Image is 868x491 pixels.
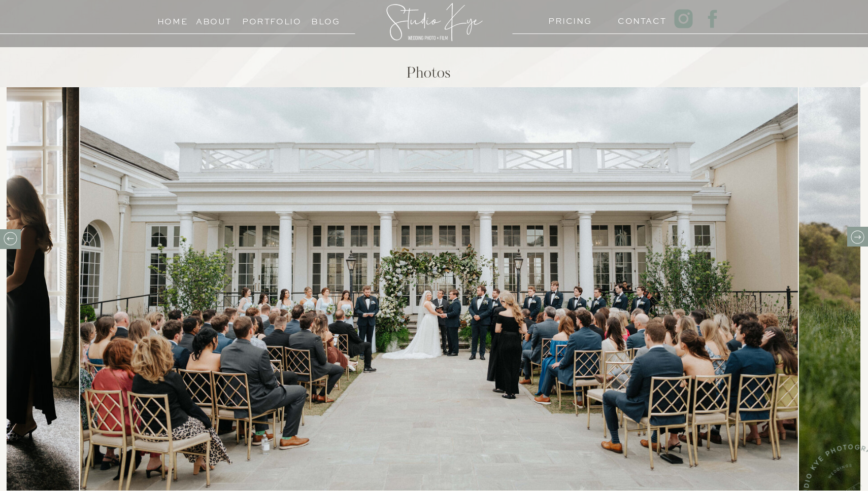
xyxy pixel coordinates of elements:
[303,14,349,24] a: Blog
[242,14,288,24] a: Portfolio
[196,14,231,24] a: About
[153,14,192,24] a: Home
[548,14,587,23] a: PRICING
[283,66,573,85] h2: Photos
[618,14,657,23] a: Contact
